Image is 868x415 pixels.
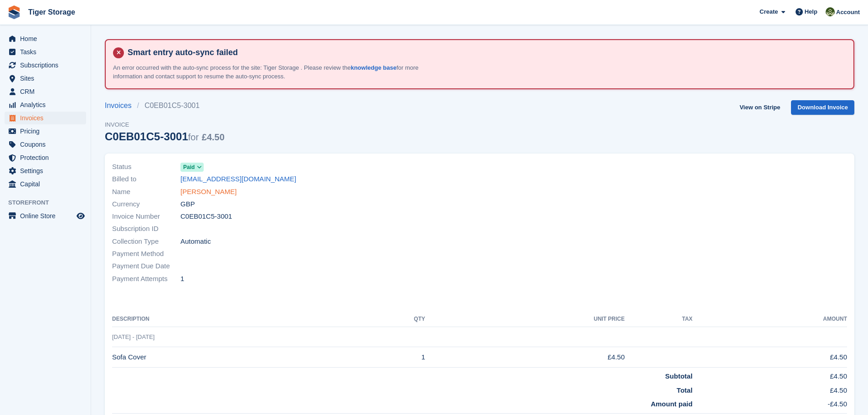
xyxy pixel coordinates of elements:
span: Automatic [180,236,211,247]
th: Tax [625,312,693,327]
strong: Amount paid [651,400,693,408]
span: Invoice [105,120,225,129]
span: Storefront [8,198,91,207]
a: [EMAIL_ADDRESS][DOMAIN_NAME] [180,174,296,184]
span: Invoices [20,112,75,124]
span: Sites [20,72,75,85]
td: -£4.50 [693,395,847,413]
img: Matthew Ellwood [826,7,835,16]
span: Capital [20,178,75,190]
a: menu [5,32,86,45]
span: Analytics [20,98,75,111]
a: menu [5,164,86,177]
span: GBP [180,199,195,210]
span: Billed to [112,174,180,184]
span: 1 [180,274,184,284]
td: £4.50 [693,382,847,396]
a: [PERSON_NAME] [180,187,236,197]
td: £4.50 [693,368,847,382]
span: for [188,132,199,142]
td: 1 [353,347,425,368]
span: Pricing [20,125,75,138]
th: Description [112,312,353,327]
span: Paid [183,163,195,171]
span: Protection [20,151,75,164]
span: Subscriptions [20,59,75,72]
span: Name [112,187,180,197]
a: menu [5,125,86,138]
span: Invoice Number [112,211,180,222]
p: An error occurred with the auto-sync process for the site: Tiger Storage . Please review the for ... [113,63,432,81]
a: View on Stripe [736,100,784,115]
a: menu [5,59,86,72]
span: Collection Type [112,236,180,247]
a: menu [5,85,86,98]
a: menu [5,151,86,164]
span: Tasks [20,46,75,58]
span: Create [760,7,778,16]
a: Paid [180,162,204,172]
a: Tiger Storage [25,5,79,20]
td: £4.50 [693,347,847,368]
a: Preview store [75,210,86,221]
span: CRM [20,85,75,98]
strong: Total [677,386,693,394]
a: menu [5,178,86,190]
span: £4.50 [202,132,225,142]
h4: Smart entry auto-sync failed [124,47,846,58]
span: Payment Attempts [112,274,180,284]
span: Payment Due Date [112,261,180,272]
th: Unit Price [425,312,625,327]
a: Download Invoice [791,100,854,115]
a: menu [5,98,86,111]
img: stora-icon-8386f47178a22dfd0bd8f6a31ec36ba5ce8667c1dd55bd0f319d3a0aa187defe.svg [7,5,21,19]
span: Settings [20,164,75,177]
a: Invoices [105,100,137,111]
a: menu [5,138,86,151]
span: Status [112,162,180,172]
a: menu [5,46,86,58]
span: Coupons [20,138,75,151]
span: C0EB01C5-3001 [180,211,232,222]
span: Account [836,8,860,17]
td: £4.50 [425,347,625,368]
span: Home [20,32,75,45]
th: QTY [353,312,425,327]
a: menu [5,210,86,222]
a: knowledge base [351,64,396,71]
a: menu [5,112,86,124]
nav: breadcrumbs [105,100,225,111]
span: Currency [112,199,180,210]
span: Payment Method [112,249,180,259]
span: [DATE] - [DATE] [112,333,154,340]
span: Help [805,7,817,16]
strong: Subtotal [665,372,693,380]
a: menu [5,72,86,85]
span: Subscription ID [112,224,180,234]
span: Online Store [20,210,75,222]
th: Amount [693,312,847,327]
td: Sofa Cover [112,347,353,368]
div: C0EB01C5-3001 [105,130,225,143]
